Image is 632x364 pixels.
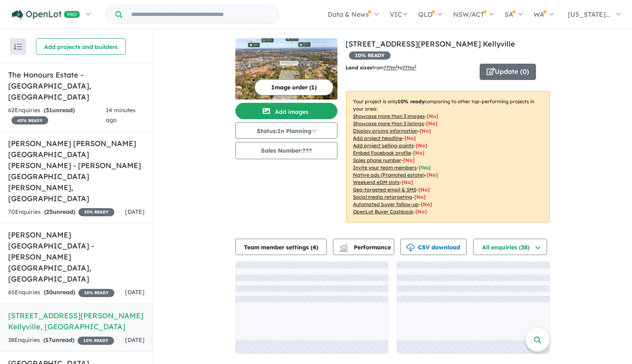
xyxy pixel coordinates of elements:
[398,98,424,104] b: 10 % ready
[353,179,400,185] u: Weekend eDM slots
[402,64,416,71] u: ???m
[8,229,145,284] h5: [PERSON_NAME][GEOGRAPHIC_DATA] - [PERSON_NAME][GEOGRAPHIC_DATA] , [GEOGRAPHIC_DATA]
[353,157,401,163] u: Sales phone number
[415,209,427,215] span: [No]
[78,337,114,345] span: 10 % READY
[421,201,432,207] span: [No]
[398,64,416,71] span: to
[125,336,145,344] span: [DATE]
[235,38,337,100] img: 67 Stringer Road - North Kellyville
[340,244,347,248] img: line-chart.svg
[480,64,536,80] button: Update (0)
[106,107,136,124] span: 14 minutes ago
[414,64,416,69] sup: 2
[416,142,427,149] span: [ No ]
[8,288,114,297] div: 65 Enquir ies
[346,64,372,71] b: Land sizes
[313,244,316,251] span: 4
[395,64,398,69] sup: 2
[235,239,327,255] button: Team member settings (4)
[339,246,348,251] img: bar-chart.svg
[404,135,416,141] span: [ No ]
[346,91,550,222] p: Your project is only comparing to other top-performing projects in your area: - - - - - - - - - -...
[353,150,411,156] u: Embed Facebook profile
[406,244,415,252] img: download icon
[8,207,114,217] div: 70 Enquir ies
[568,10,610,18] span: [US_STATE]...
[353,113,425,119] u: Showcase more than 3 images
[414,194,426,200] span: [No]
[78,208,114,216] span: 35 % READY
[46,289,53,296] span: 30
[427,172,438,178] span: [No]
[8,138,145,204] h5: [PERSON_NAME] [PERSON_NAME][GEOGRAPHIC_DATA][PERSON_NAME] - [PERSON_NAME][GEOGRAPHIC_DATA][PERSON...
[346,39,515,49] a: [STREET_ADDRESS][PERSON_NAME] Kellyville
[235,122,337,139] button: Status:In Planning
[353,209,413,215] u: OpenLot Buyer Cashback
[44,107,75,114] strong: ( unread)
[349,51,391,60] span: 10 % READY
[346,64,473,72] p: from
[78,289,114,297] span: 35 % READY
[235,142,337,159] button: Sales Number:???
[46,107,52,114] span: 31
[353,194,412,200] u: Social media retargeting
[333,239,394,255] button: Performance
[341,244,391,251] span: Performance
[353,128,418,134] u: Display pricing information
[420,128,431,134] span: [ No ]
[255,79,333,95] button: Image order (1)
[353,135,402,141] u: Add project headline
[402,179,413,185] span: [No]
[413,150,424,156] span: [ No ]
[14,44,22,50] img: sort.svg
[125,289,145,296] span: [DATE]
[44,289,75,296] strong: ( unread)
[403,157,415,163] span: [ No ]
[11,116,48,124] span: 40 % READY
[124,6,277,23] input: Try estate name, suburb, builder or developer
[353,172,424,178] u: Native ads (Promoted estate)
[8,106,106,125] div: 62 Enquir ies
[353,186,416,193] u: Geo-targeted email & SMS
[427,113,438,119] span: [ No ]
[426,120,438,127] span: [ No ]
[419,164,431,171] span: [ Yes ]
[353,164,417,171] u: Invite your team members
[46,208,53,215] span: 25
[353,201,419,207] u: Automated buyer follow-up
[400,239,467,255] button: CSV download
[8,69,145,102] h5: The Honours Estate - [GEOGRAPHIC_DATA] , [GEOGRAPHIC_DATA]
[43,336,74,344] strong: ( unread)
[235,103,337,119] button: Add images
[125,208,145,215] span: [DATE]
[8,310,145,332] h5: [STREET_ADDRESS][PERSON_NAME] Kellyville , [GEOGRAPHIC_DATA]
[36,38,126,55] button: Add projects and builders
[44,208,75,215] strong: ( unread)
[353,120,424,127] u: Showcase more than 3 listings
[418,186,430,193] span: [No]
[353,142,414,149] u: Add project selling-points
[8,335,114,345] div: 38 Enquir ies
[12,10,80,20] img: Openlot PRO Logo White
[45,336,52,344] span: 17
[384,64,398,71] u: ??? m
[473,239,547,255] button: All enquiries (38)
